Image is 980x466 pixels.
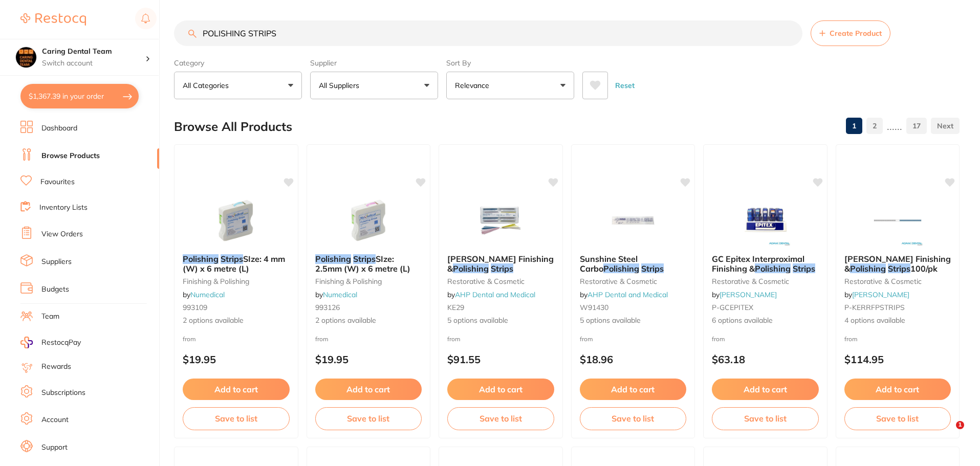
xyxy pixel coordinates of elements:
a: Browse Products [41,151,100,161]
a: Inventory Lists [39,203,88,213]
small: restorative & cosmetic [844,277,951,285]
a: Numedical [323,290,357,299]
span: 4 options available [844,316,951,326]
em: Polishing [603,263,639,274]
button: Relevance [446,72,574,99]
span: by [844,290,909,299]
b: Hawe Finishing & Polishing Strips [447,254,554,273]
p: $63.18 [712,353,819,365]
span: by [447,290,535,299]
a: Support [41,442,68,453]
button: Save to list [580,407,687,430]
a: Team [41,312,59,322]
span: 5 options available [447,316,554,326]
button: Add to cart [315,379,422,400]
h2: Browse All Products [174,120,292,134]
span: KE29 [447,303,464,312]
a: Subscriptions [41,388,85,398]
label: Sort By [446,58,574,68]
b: Polishing Strips SIze: 4 mm (W) x 6 metre (L) [183,254,290,273]
img: Kerr Hawe Finishing & Polishing Strips 100/pk [864,195,931,246]
span: by [580,290,668,299]
button: Save to list [315,407,422,430]
small: finishing & polishing [315,277,422,285]
span: 2 options available [183,316,290,326]
span: from [315,335,329,343]
img: Polishing Strips SIze: 4 mm (W) x 6 metre (L) [203,195,269,246]
em: Strips [888,263,910,274]
em: Polishing [850,263,886,274]
p: All Categories [183,80,233,91]
label: Category [174,58,302,68]
span: RestocqPay [41,338,81,348]
a: View Orders [41,229,83,239]
small: restorative & cosmetic [712,277,819,285]
button: Save to list [844,407,951,430]
button: Add to cart [183,379,290,400]
button: All Suppliers [310,72,438,99]
em: Polishing [315,254,351,264]
em: Strips [491,263,513,274]
a: Favourites [40,177,75,187]
span: by [712,290,777,299]
h4: Caring Dental Team [42,47,145,57]
input: Search Products [174,20,802,46]
span: by [183,290,225,299]
p: Relevance [455,80,493,91]
span: 2 options available [315,316,422,326]
button: Add to cart [712,379,819,400]
span: from [844,335,858,343]
span: GC Epitex Interproximal Finishing & [712,254,804,273]
em: Polishing [453,263,489,274]
b: GC Epitex Interproximal Finishing & Polishing Strips [712,254,819,273]
a: Account [41,415,69,425]
p: $114.95 [844,353,951,365]
button: Create Product [811,20,890,46]
span: from [580,335,593,343]
button: Reset [612,72,638,99]
img: Hawe Finishing & Polishing Strips [467,195,534,246]
span: from [447,335,461,343]
span: P-GCEPITEX [712,303,753,312]
button: Add to cart [580,379,687,400]
b: Polishing Strips SIze: 2.5mm (W) x 6 metre (L) [315,254,422,273]
span: [PERSON_NAME] Finishing & [447,254,554,273]
p: $19.95 [183,353,290,365]
a: [PERSON_NAME] [852,290,909,299]
em: Strips [353,254,376,264]
span: [PERSON_NAME] Finishing & [844,254,951,273]
span: P-KERRFPSTRIPS [844,303,905,312]
p: $19.95 [315,353,422,365]
em: Strips [793,263,815,274]
em: Strips [221,254,243,264]
iframe: Intercom live chat [935,421,960,446]
span: 1 [956,421,964,429]
a: Suppliers [41,257,72,267]
span: 5 options available [580,316,687,326]
img: Restocq Logo [20,13,86,26]
span: from [712,335,725,343]
span: 993126 [315,303,340,312]
p: Switch account [42,58,145,69]
img: GC Epitex Interproximal Finishing & Polishing Strips [732,195,798,246]
span: from [183,335,196,343]
em: Strips [641,263,664,274]
button: $1,367.39 in your order [20,84,139,108]
a: AHP Dental and Medical [455,290,535,299]
p: $91.55 [447,353,554,365]
a: Budgets [41,284,69,295]
button: Add to cart [447,379,554,400]
small: finishing & polishing [183,277,290,285]
a: Rewards [41,362,71,372]
b: Kerr Hawe Finishing & Polishing Strips 100/pk [844,254,951,273]
button: Add to cart [844,379,951,400]
small: restorative & cosmetic [447,277,554,285]
a: 2 [866,116,883,136]
img: RestocqPay [20,337,33,348]
span: 993109 [183,303,207,312]
p: $18.96 [580,353,687,365]
a: RestocqPay [20,337,81,348]
button: Save to list [712,407,819,430]
span: SIze: 4 mm (W) x 6 metre (L) [183,254,285,273]
a: Numedical [190,290,225,299]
